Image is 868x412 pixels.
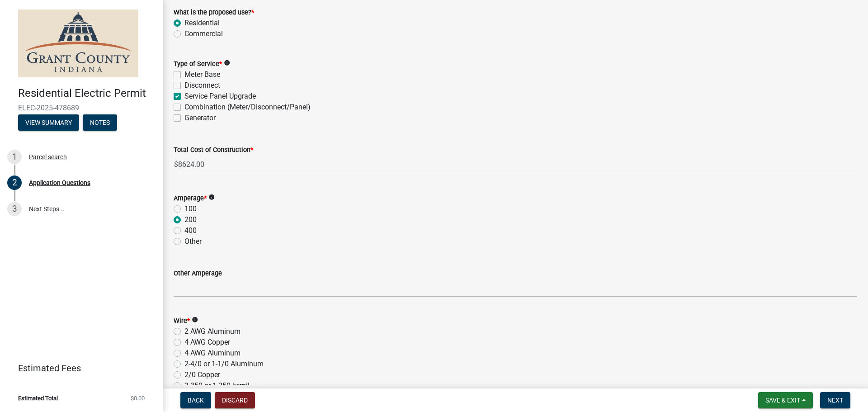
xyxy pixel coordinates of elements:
i: info [192,317,198,323]
wm-modal-confirm: Summary [18,119,79,127]
label: What is the proposed use? [174,9,254,16]
label: 2 AWG Aluminum [184,326,241,337]
span: $0.00 [131,395,145,401]
button: Save & Exit [758,392,813,408]
label: 2/0 Copper [184,369,220,380]
button: Next [820,392,850,408]
span: Next [827,397,843,404]
div: 2 [7,175,22,190]
i: info [208,194,215,200]
label: Total Cost of Construction [174,147,253,153]
img: Grant County, Indiana [18,9,138,77]
div: Parcel search [29,154,67,160]
div: 1 [7,150,22,164]
label: Wire [174,318,190,324]
div: 3 [7,202,22,216]
span: Back [188,397,204,404]
label: Amperage [174,195,207,202]
button: Back [180,392,211,408]
label: Generator [184,113,216,123]
span: Save & Exit [765,397,800,404]
i: info [224,60,230,66]
label: 2-4/0 or 1-1/0 Aluminum [184,359,264,369]
div: Application Questions [29,180,90,186]
label: Other Amperage [174,270,222,277]
a: Estimated Fees [7,359,148,377]
label: Disconnect [184,80,220,91]
label: 4 AWG Copper [184,337,230,348]
wm-modal-confirm: Notes [83,119,117,127]
label: Commercial [184,28,223,39]
span: ELEC-2025-478689 [18,104,145,112]
button: View Summary [18,114,79,131]
button: Notes [83,114,117,131]
span: Estimated Total [18,395,58,401]
label: Other [184,236,202,247]
label: Meter Base [184,69,220,80]
label: Combination (Meter/Disconnect/Panel) [184,102,311,113]
label: 2-350 or 1-250 kcmil [184,380,250,391]
label: Service Panel Upgrade [184,91,256,102]
span: $ [174,155,179,174]
label: Residential [184,18,220,28]
label: 4 AWG Aluminum [184,348,241,359]
label: Type of Service [174,61,222,67]
label: 200 [184,214,197,225]
label: 400 [184,225,197,236]
label: 100 [184,204,197,214]
button: Discard [215,392,255,408]
h4: Residential Electric Permit [18,87,156,100]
